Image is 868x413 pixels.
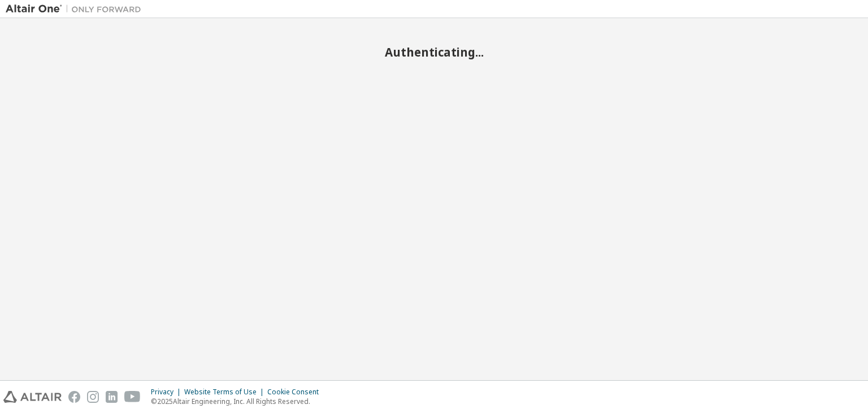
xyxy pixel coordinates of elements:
[184,388,267,397] div: Website Terms of Use
[106,391,118,403] img: linkedin.svg
[6,45,862,59] h2: Authenticating...
[151,397,325,406] p: © 2025 Altair Engineering, Inc. All Rights Reserved.
[6,3,147,15] img: Altair One
[68,391,80,403] img: facebook.svg
[124,391,141,403] img: youtube.svg
[151,388,184,397] div: Privacy
[267,388,325,397] div: Cookie Consent
[3,391,62,403] img: altair_logo.svg
[87,391,99,403] img: instagram.svg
